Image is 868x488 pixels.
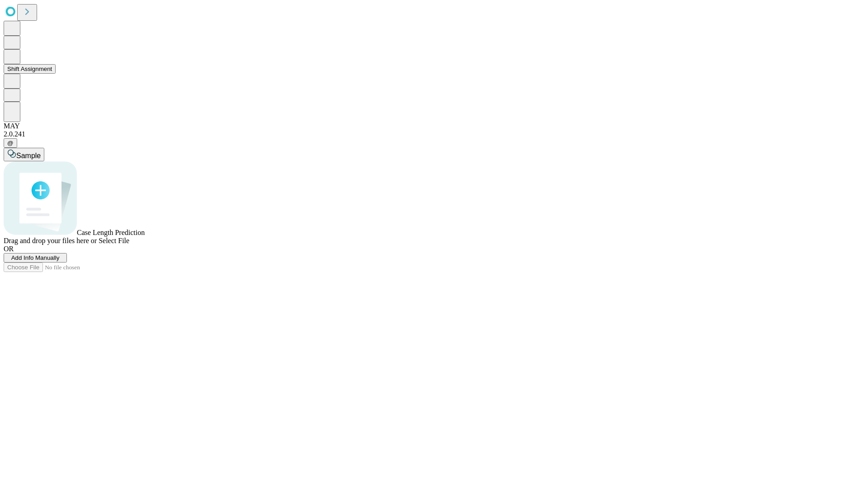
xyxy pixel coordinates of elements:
[99,237,129,244] span: Select File
[4,64,56,74] button: Shift Assignment
[16,152,41,160] span: Sample
[7,140,14,146] span: @
[4,130,864,138] div: 2.0.241
[4,237,97,244] span: Drag and drop your files here or
[4,148,44,161] button: Sample
[4,122,864,130] div: MAY
[77,229,145,236] span: Case Length Prediction
[4,245,14,253] span: OR
[4,138,17,148] button: @
[11,254,60,261] span: Add Info Manually
[4,253,67,263] button: Add Info Manually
